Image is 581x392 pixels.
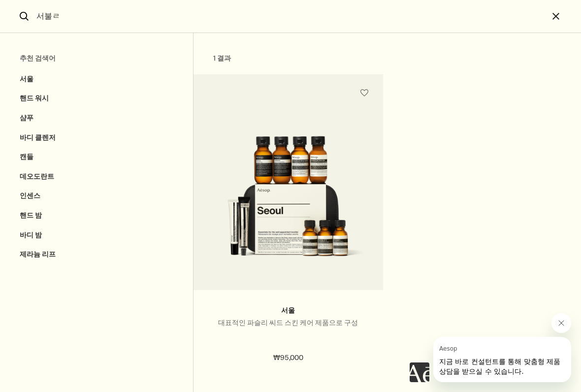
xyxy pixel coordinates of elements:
h2: 1 결과 [213,53,554,65]
a: 서울 [281,306,295,315]
span: ₩95,000 [273,352,303,364]
iframe: 내용 없음 [410,362,429,382]
button: 위시리스트에 담기 [355,84,373,102]
a: 재사용이 가능한 집업 케이스에 담겨 있는 트래블 사이즈 필수품 9종 [194,101,383,290]
iframe: Aesop의 메시지 [433,337,571,382]
div: Aesop님의 말: "지금 바로 컨설턴트를 통해 맞춤형 제품 상담을 받으실 수 있습니다.". 대화를 계속하려면 메시징 창을 엽니다. [410,313,571,382]
h2: 추천 검색어 [20,53,173,65]
img: 재사용이 가능한 집업 케이스에 담겨 있는 트래블 사이즈 필수품 9종 [208,136,368,275]
p: 대표적인 파슬리 씨드 스킨 케어 제품으로 구성 [208,318,368,327]
iframe: Aesop의 메시지 닫기 [551,313,571,333]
